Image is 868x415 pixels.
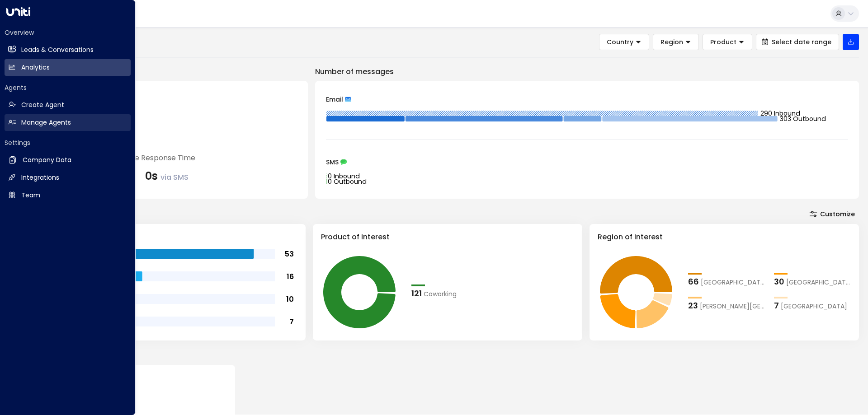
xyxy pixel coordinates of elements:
[688,275,699,288] div: 66
[5,114,131,131] a: Manage Agents
[599,34,649,50] button: Country
[772,38,831,46] span: Select date range
[160,172,189,182] span: via SMS
[5,83,131,92] h2: Agents
[21,100,64,110] h2: Create Agent
[701,278,765,287] span: London
[781,302,847,311] span: Manchester
[326,96,343,103] span: Email
[5,42,131,58] a: Leads & Conversations
[5,97,131,113] a: Create Agent
[5,28,131,37] h2: Overview
[23,155,71,165] h2: Company Data
[786,278,851,287] span: Birmingham
[688,299,698,312] div: 23
[780,114,826,123] tspan: 303 Outbound
[660,38,683,46] span: Region
[44,232,297,242] h3: Range of Team Size
[328,172,360,181] tspan: 0 Inbound
[328,177,367,186] tspan: 0 Outbound
[36,350,859,360] p: Conversion Metrics
[21,63,50,72] h2: Analytics
[703,34,752,50] button: Product
[5,59,131,76] a: Analytics
[805,208,859,220] button: Customize
[688,299,765,312] div: 23Milton Keynes
[774,275,851,288] div: 30Birmingham
[326,159,848,165] div: SMS
[607,38,633,46] span: Country
[710,38,736,46] span: Product
[411,287,488,299] div: 121Coworking
[47,153,297,163] div: [PERSON_NAME] Average Response Time
[5,138,131,147] h2: Settings
[774,299,779,312] div: 7
[760,109,800,118] tspan: 290 Inbound
[653,34,699,50] button: Region
[774,275,784,288] div: 30
[688,275,765,288] div: 66London
[598,232,851,242] h3: Region of Interest
[321,232,574,242] h3: Product of Interest
[36,66,308,77] p: Engagement Metrics
[21,191,40,200] h2: Team
[774,299,851,312] div: 7Manchester
[411,287,422,299] div: 121
[700,302,765,311] span: Milton Keynes
[21,118,71,127] h2: Manage Agents
[145,168,189,184] div: 0s
[287,271,294,282] tspan: 16
[286,294,294,304] tspan: 10
[47,92,297,103] div: Number of Inquiries
[315,66,859,77] p: Number of messages
[289,317,294,327] tspan: 7
[5,169,131,186] a: Integrations
[285,249,294,259] tspan: 53
[424,289,457,299] span: Coworking
[5,187,131,204] a: Team
[21,173,59,182] h2: Integrations
[756,34,839,50] button: Select date range
[21,45,94,55] h2: Leads & Conversations
[5,152,131,168] a: Company Data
